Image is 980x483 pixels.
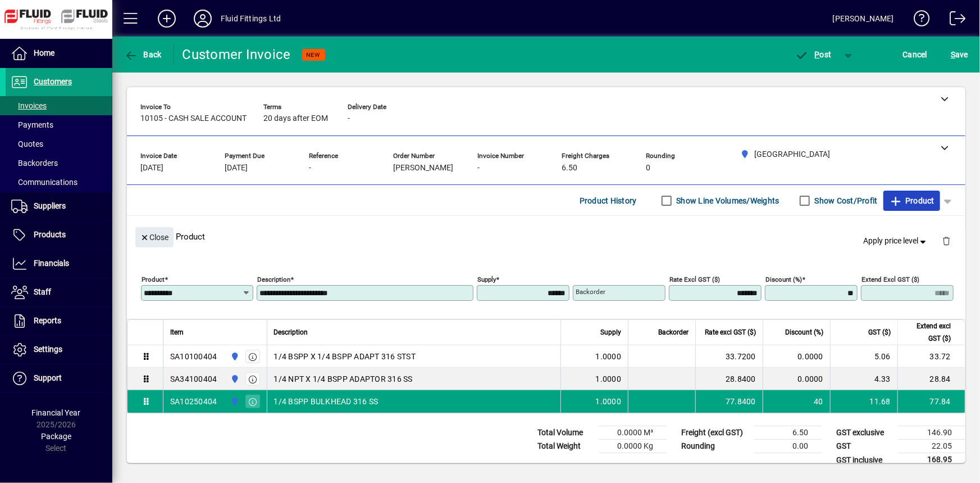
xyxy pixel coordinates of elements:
td: 5.06 [830,345,897,368]
td: 28.84 [897,368,965,390]
span: 20 days after EOM [263,114,328,123]
div: Product [127,216,965,257]
a: Settings [6,336,112,364]
a: Products [6,221,112,249]
span: 1.0000 [596,373,622,385]
mat-label: Description [257,276,290,283]
span: 10105 - CASH SALE ACCOUNT [140,114,247,123]
td: GST inclusive [831,453,898,467]
a: Suppliers [6,192,112,220]
a: Logout [941,2,966,39]
a: Staff [6,278,112,306]
mat-label: Rate excl GST ($) [669,276,720,283]
span: Supply [600,326,621,338]
span: - [309,164,311,173]
span: Item [170,326,184,338]
div: SA10100404 [170,351,217,362]
span: - [477,164,480,173]
a: Payments [6,115,112,134]
span: Settings [34,345,62,354]
td: 4.33 [830,368,897,390]
span: Customers [34,77,72,86]
span: 1/4 NPT X 1/4 BSPP ADAPTOR 316 SS [274,373,413,385]
span: - [348,114,350,123]
a: Support [6,364,112,392]
span: Backorders [11,159,58,168]
mat-label: Extend excl GST ($) [862,276,919,283]
span: [DATE] [140,164,163,173]
span: Rate excl GST ($) [705,326,756,338]
button: Cancel [900,44,931,65]
div: SA34100404 [170,373,217,385]
app-page-header-button: Delete [933,236,960,246]
td: 22.05 [898,440,965,453]
button: Save [948,44,971,65]
mat-label: Backorder [576,288,605,296]
span: [PERSON_NAME] [393,164,453,173]
span: Close [140,228,169,247]
span: Extend excl GST ($) [905,320,951,345]
mat-label: Supply [477,276,496,283]
a: Home [6,39,112,67]
span: 6.50 [562,164,577,173]
span: Package [41,432,71,441]
button: Add [149,8,185,29]
div: SA10250404 [170,396,217,407]
a: Reports [6,307,112,335]
td: 0.00 [754,440,822,453]
button: Close [135,227,174,247]
button: Product History [575,191,641,211]
div: Customer Invoice [183,46,291,64]
span: Products [34,230,66,239]
a: Financials [6,250,112,278]
span: Product History [580,192,637,210]
span: 0 [646,164,650,173]
span: NEW [307,51,321,58]
span: Financial Year [32,408,81,417]
td: GST [831,440,898,453]
td: Total Volume [532,426,599,440]
span: Financials [34,259,69,268]
span: 1/4 BSPP BULKHEAD 316 SS [274,396,379,407]
mat-label: Discount (%) [765,276,802,283]
td: 33.72 [897,345,965,368]
a: Backorders [6,154,112,173]
button: Back [121,44,165,65]
span: Product [889,192,935,210]
td: Total Weight [532,440,599,453]
span: Backorder [658,326,689,338]
span: 1.0000 [596,396,622,407]
div: 33.7200 [703,351,756,362]
td: 40 [763,390,830,413]
td: 77.84 [897,390,965,413]
td: 146.90 [898,426,965,440]
label: Show Cost/Profit [813,195,878,206]
label: Show Line Volumes/Weights [674,195,780,206]
span: ave [951,46,968,64]
span: GST ($) [868,326,891,338]
td: GST exclusive [831,426,898,440]
td: 0.0000 [763,368,830,390]
mat-label: Product [142,276,165,283]
div: Fluid Fittings Ltd [221,10,281,28]
span: [DATE] [225,164,248,173]
td: Rounding [676,440,754,453]
span: Home [34,48,54,57]
span: Description [274,326,308,338]
button: Post [790,44,837,65]
span: Quotes [11,139,43,148]
td: Freight (excl GST) [676,426,754,440]
button: Product [883,191,940,211]
a: Invoices [6,96,112,115]
span: Back [124,50,162,59]
span: Invoices [11,101,47,110]
button: Apply price level [859,231,933,251]
div: 77.8400 [703,396,756,407]
app-page-header-button: Back [112,44,174,65]
span: AUCKLAND [227,395,240,408]
button: Delete [933,227,960,254]
span: S [951,50,955,59]
a: Quotes [6,134,112,154]
span: Reports [34,316,61,325]
div: 28.8400 [703,373,756,385]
